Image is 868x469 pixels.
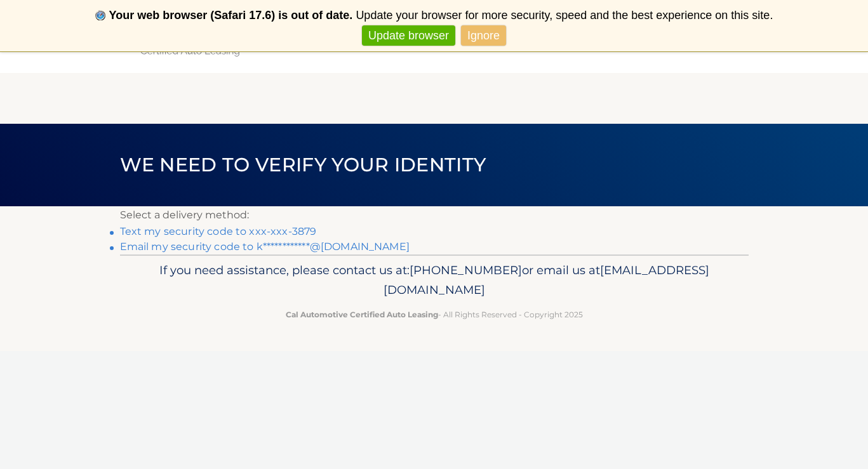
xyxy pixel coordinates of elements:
a: Update browser [362,25,455,46]
p: If you need assistance, please contact us at: or email us at [128,260,740,301]
span: Update your browser for more security, speed and the best experience on this site. [356,9,773,22]
p: - All Rights Reserved - Copyright 2025 [128,308,740,321]
strong: Cal Automotive Certified Auto Leasing [286,310,438,319]
span: [PHONE_NUMBER] [410,263,522,277]
a: Text my security code to xxx-xxx-3879 [120,225,317,237]
b: Your web browser (Safari 17.6) is out of date. [109,9,353,22]
p: Select a delivery method: [120,206,749,224]
a: Ignore [461,25,506,46]
span: We need to verify your identity [120,153,486,176]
